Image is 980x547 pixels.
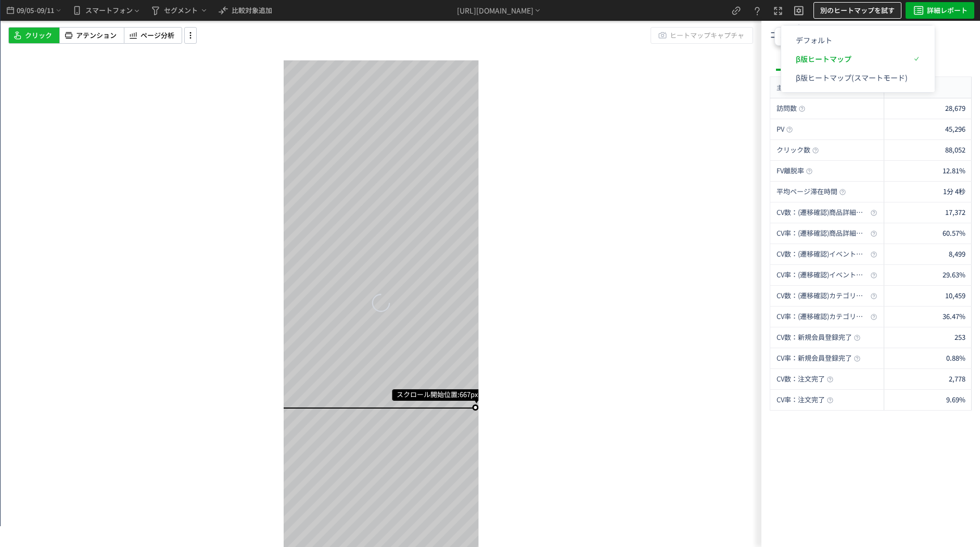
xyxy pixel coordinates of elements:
[85,2,133,19] span: スマートフォン
[76,31,117,41] span: アテンション
[796,31,908,49] p: デフォルト
[232,5,272,15] span: 比較対象追加
[651,27,753,44] button: ヒートマップキャプチャ
[774,27,823,46] div: ページ設定へ
[796,49,908,68] p: β版ヒートマップ
[670,28,744,43] span: ヒートマップキャプチャ
[457,5,533,16] div: [URL][DOMAIN_NAME]
[164,2,198,19] span: セグメント
[796,68,908,87] p: β版ヒートマップ(スマートモード)
[141,31,174,41] span: ページ分析
[25,31,52,41] span: クリック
